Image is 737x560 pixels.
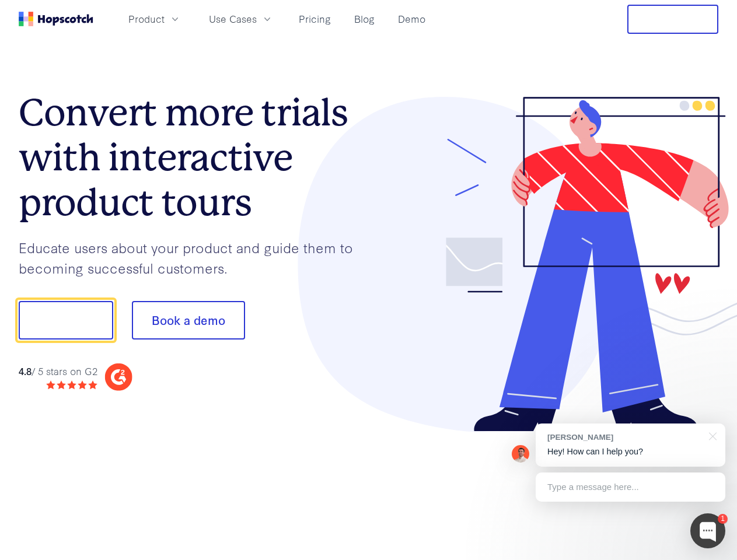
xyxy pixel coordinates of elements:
strong: 4.8 [19,364,32,377]
div: [PERSON_NAME] [547,432,702,443]
p: Hey! How can I help you? [547,446,714,458]
a: Demo [393,9,430,29]
a: Pricing [294,9,336,29]
img: Mark Spera [512,445,529,463]
span: Use Cases [209,12,257,26]
span: Product [128,12,165,26]
button: Product [121,9,188,29]
a: Blog [350,9,379,29]
button: Free Trial [627,5,718,34]
button: Book a demo [132,301,245,339]
div: 1 [718,514,728,524]
button: Use Cases [202,9,280,29]
button: Show me! [19,301,113,339]
div: Type a message here... [536,473,725,502]
a: Home [19,12,93,26]
p: Educate users about your product and guide them to becoming successful customers. [19,237,369,278]
div: / 5 stars on G2 [19,364,97,379]
h1: Convert more trials with interactive product tours [19,90,369,225]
